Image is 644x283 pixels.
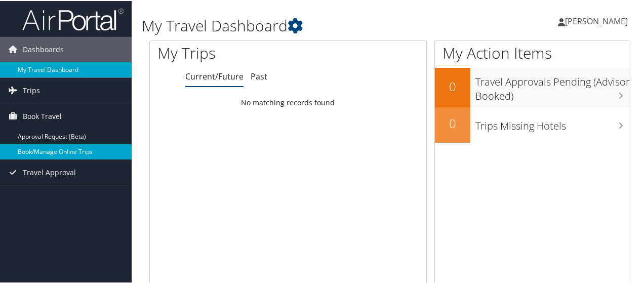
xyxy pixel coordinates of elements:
[558,5,638,35] a: [PERSON_NAME]
[142,14,472,35] h1: My Travel Dashboard
[435,77,470,94] h2: 0
[23,77,40,102] span: Trips
[435,114,470,131] h2: 0
[475,113,630,132] h3: Trips Missing Hotels
[185,70,244,81] a: Current/Future
[475,69,630,102] h3: Travel Approvals Pending (Advisor Booked)
[251,70,267,81] a: Past
[150,93,426,111] td: No matching records found
[565,15,628,26] span: [PERSON_NAME]
[22,7,124,30] img: airportal-logo.png
[23,159,76,184] span: Travel Approval
[435,106,630,142] a: 0Trips Missing Hotels
[157,42,303,63] h1: My Trips
[435,67,630,106] a: 0Travel Approvals Pending (Advisor Booked)
[23,36,64,61] span: Dashboards
[23,103,62,128] span: Book Travel
[435,42,630,63] h1: My Action Items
